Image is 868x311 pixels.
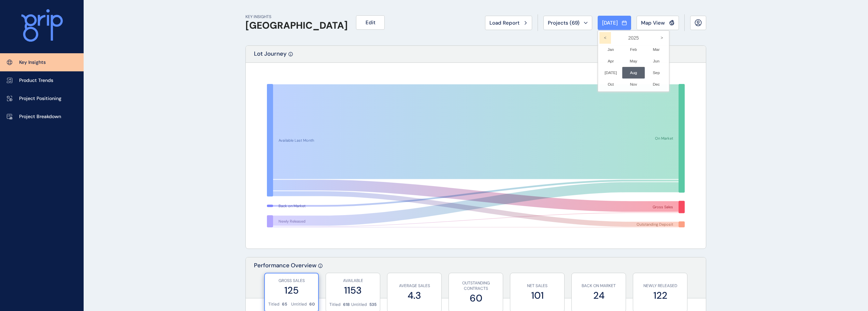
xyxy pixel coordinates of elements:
[599,32,611,44] i: <
[656,32,668,44] i: >
[599,32,668,44] label: 2025
[645,67,668,79] li: Sep
[599,79,622,90] li: Oct
[19,113,61,120] p: Project Breakdown
[622,67,645,79] li: Aug
[599,67,622,79] li: [DATE]
[622,55,645,67] li: May
[599,44,622,55] li: Jan
[645,44,668,55] li: Mar
[622,79,645,90] li: Nov
[599,55,622,67] li: Apr
[19,95,61,102] p: Project Positioning
[645,55,668,67] li: Jun
[19,77,53,84] p: Product Trends
[19,59,46,66] p: Key Insights
[622,44,645,55] li: Feb
[645,79,668,90] li: Dec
